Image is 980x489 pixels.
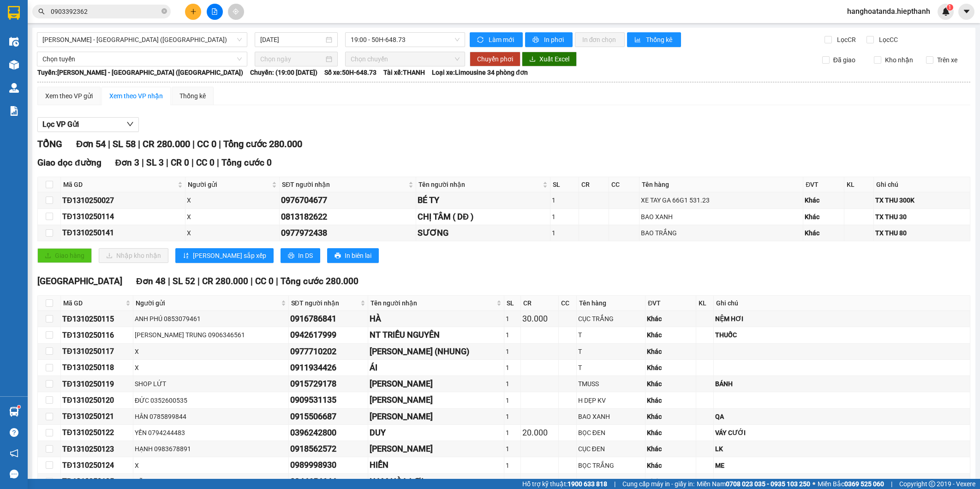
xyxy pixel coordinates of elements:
span: Tổng cước 280.000 [281,276,359,286]
div: BAO TRẮNG [641,228,801,238]
div: 0942617999 [290,328,366,341]
div: LK [715,444,968,454]
th: Ghi chú [714,296,970,311]
img: solution-icon [9,106,19,116]
span: SĐT người nhận [282,179,406,190]
span: | [108,138,110,149]
span: CR 280.000 [143,138,190,149]
span: CC 0 [197,138,216,149]
span: Chọn tuyến [42,52,242,66]
span: | [142,157,144,168]
button: Chuyển phơi [470,52,520,66]
div: 1 [506,330,519,340]
th: Tên hàng [639,177,803,192]
td: TĐ1310250116 [61,327,133,343]
span: Tên người nhận [418,179,541,190]
td: TĐ1310250118 [61,360,133,376]
span: Làm mới [489,35,515,45]
button: uploadGiao hàng [37,248,92,263]
td: DUY [368,425,504,441]
button: In đơn chọn [575,32,625,47]
td: TĐ1310250141 [61,225,185,241]
td: 0977972438 [280,225,416,241]
div: 1 [506,444,519,454]
span: notification [10,449,18,458]
span: hanghoatanda.hiepthanh [840,6,938,17]
div: 1 [506,395,519,406]
span: | [276,276,278,286]
div: 1 [506,460,519,471]
span: 1 [948,4,951,11]
td: NT TRIỀU NGUYÊN [368,327,504,343]
button: bar-chartThống kê [627,32,681,47]
div: PT [715,477,968,487]
div: TĐ1310250115 [62,313,131,325]
button: downloadXuất Excel [522,52,577,66]
span: In biên lai [345,250,371,261]
td: ÁI [368,360,504,376]
div: 1 [552,195,577,205]
div: 0976704677 [281,194,414,207]
button: caret-down [958,4,974,20]
th: KL [696,296,713,311]
div: TĐ1310250122 [62,427,131,438]
span: caret-down [962,7,971,16]
div: TĐ1310250141 [62,227,184,239]
div: Khác [647,411,694,422]
span: CR 0 [171,157,189,168]
span: 19:00 - 50H-648.73 [351,33,459,47]
div: 1 [552,212,577,222]
img: warehouse-icon [9,83,19,93]
th: ĐVT [645,296,696,311]
td: TĐ1310250027 [61,192,185,209]
span: SĐT người nhận [291,298,359,308]
div: ĐỨC 0352600535 [135,395,287,406]
div: CỤC TRẮNG [578,314,644,324]
div: 1 [506,477,519,487]
div: 0915506687 [290,410,366,423]
img: warehouse-icon [9,60,19,70]
span: SL 52 [173,276,195,286]
td: TĐ1310250124 [61,457,133,473]
div: 1 [506,428,519,438]
span: sort-ascending [183,252,189,260]
span: ⚪️ [813,482,815,486]
span: Xuất Excel [539,54,569,64]
span: Lọc VP Gửi [42,119,79,130]
div: X [135,346,287,357]
div: 30.000 [522,312,557,325]
span: Đơn 54 [76,138,106,149]
span: | [138,138,140,149]
div: 0977972438 [281,227,414,239]
div: 0916786841 [290,312,366,325]
td: BẢO NGOAN [368,441,504,457]
td: 0396242800 [289,425,368,441]
td: TĐ1310250121 [61,409,133,425]
th: Ghi chú [874,177,970,192]
div: CHỊ TÂM ( DĐ ) [418,210,549,223]
div: TĐ1310250116 [62,329,131,341]
td: KIM ANH [368,409,504,425]
span: Người gửi [188,179,270,190]
td: TĐ1310250120 [61,392,133,408]
span: plus [190,8,197,15]
div: 1 [506,379,519,389]
td: BÉ TY [416,192,550,209]
img: icon-new-feature [942,7,950,16]
span: Hỗ trợ kỹ thuật: [522,479,607,489]
span: Thống kê [646,35,674,45]
div: BÉ TY [418,194,549,207]
div: QA [715,411,968,422]
span: Tổng cước 280.000 [223,138,302,149]
div: ÁI [370,361,502,374]
span: | [217,157,219,168]
span: Loại xe: Limousine 34 phòng đơn [432,67,528,78]
span: In phơi [544,35,565,45]
sup: 1 [18,406,20,408]
span: Trên xe [933,55,961,65]
div: 1 [506,346,519,357]
div: TĐ1310250125 [62,476,131,487]
span: Tên người nhận [370,298,495,308]
span: file-add [211,8,218,15]
button: printerIn biên lai [327,248,379,263]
